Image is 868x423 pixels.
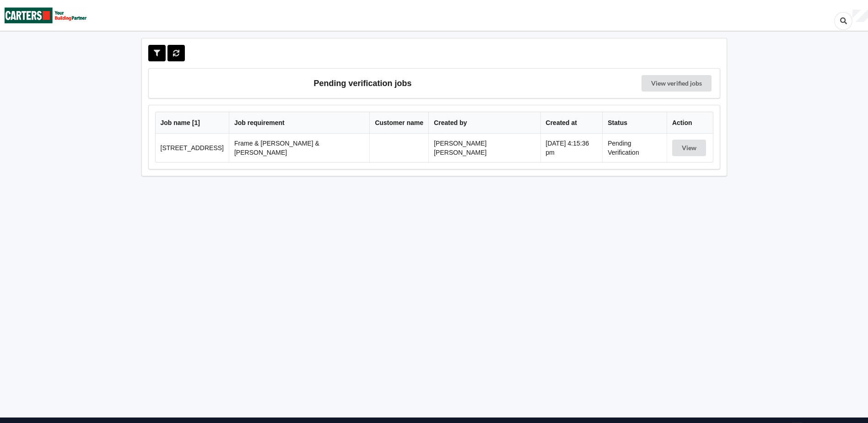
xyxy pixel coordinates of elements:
[602,134,667,162] td: Pending Verification
[428,112,540,134] th: Created by
[667,112,713,134] th: Action
[672,140,706,156] button: View
[672,144,708,152] a: View
[602,112,667,134] th: Status
[642,75,712,92] a: View verified jobs
[369,112,428,134] th: Customer name
[540,112,603,134] th: Created at
[428,134,540,162] td: [PERSON_NAME] [PERSON_NAME]
[156,112,229,134] th: Job name [ 1 ]
[852,10,868,22] div: User Profile
[155,75,571,92] h3: Pending verification jobs
[540,134,603,162] td: [DATE] 4:15:36 pm
[156,134,229,162] td: [STREET_ADDRESS]
[5,0,87,30] img: Carters
[229,134,369,162] td: Frame & [PERSON_NAME] & [PERSON_NAME]
[229,112,369,134] th: Job requirement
